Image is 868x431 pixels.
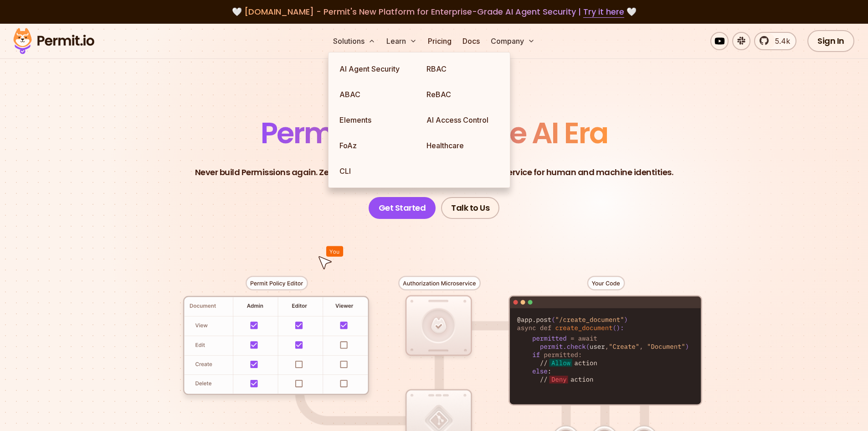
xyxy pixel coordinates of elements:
img: Permit logo [9,26,98,57]
a: AI Access Control [419,107,506,133]
a: ABAC [332,82,419,107]
button: Learn [383,32,421,50]
a: FoAz [332,133,419,158]
a: AI Agent Security [332,56,419,82]
a: Docs [459,32,483,50]
span: [DOMAIN_NAME] - Permit's New Platform for Enterprise-Grade AI Agent Security | [244,6,624,17]
a: ReBAC [419,82,506,107]
a: Talk to Us [441,197,499,219]
a: RBAC [419,56,506,82]
a: CLI [332,158,419,184]
button: Solutions [329,32,379,50]
span: Permissions for The AI Era [261,113,608,153]
a: Elements [332,107,419,133]
button: Company [487,32,539,50]
a: 5.4k [754,32,796,50]
a: Get Started [369,197,436,219]
span: 5.4k [770,36,790,47]
a: Try it here [583,6,624,18]
a: Pricing [424,32,455,50]
a: Healthcare [419,133,506,158]
p: Never build Permissions again. Zero-latency fine-grained authorization as a service for human and... [195,166,673,179]
div: 🤍 🤍 [22,5,846,18]
a: Sign In [807,30,854,52]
